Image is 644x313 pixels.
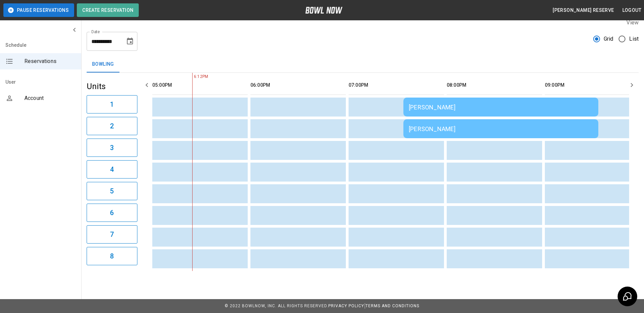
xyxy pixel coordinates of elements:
[328,304,364,308] a: Privacy Policy
[3,3,74,17] button: Pause Reservations
[123,35,137,48] button: Choose date, selected date is Aug 23, 2025
[550,4,617,17] button: [PERSON_NAME] reserve
[87,225,137,244] button: 7
[110,142,114,153] h6: 3
[305,7,342,14] img: logo
[110,99,114,110] h6: 1
[87,56,639,72] div: inventory tabs
[87,95,137,113] button: 1
[24,94,76,102] span: Account
[629,35,639,43] span: List
[626,19,639,26] label: View
[87,56,119,72] button: Bowling
[225,304,328,308] span: © 2022 BowlNow, Inc. All Rights Reserved.
[87,182,137,200] button: 5
[620,4,644,17] button: Logout
[409,125,593,132] div: [PERSON_NAME]
[110,121,114,131] h6: 2
[110,251,114,262] h6: 8
[24,57,76,65] span: Reservations
[87,160,137,179] button: 4
[87,139,137,157] button: 3
[77,3,139,17] button: Create Reservation
[192,74,194,80] span: 6:12PM
[87,117,137,135] button: 2
[604,35,614,43] span: Grid
[110,186,114,196] h6: 5
[110,164,114,175] h6: 4
[365,304,419,308] a: Terms and Conditions
[409,104,593,111] div: [PERSON_NAME]
[110,229,114,240] h6: 7
[87,81,137,92] h5: Units
[87,247,137,265] button: 8
[110,207,114,218] h6: 6
[87,204,137,222] button: 6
